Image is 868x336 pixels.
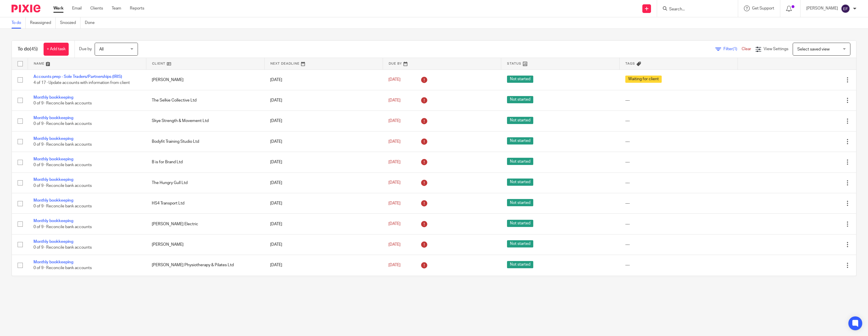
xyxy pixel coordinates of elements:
[146,152,264,172] td: B is for Brand Ltd
[264,275,383,296] td: [DATE]
[264,193,383,214] td: [DATE]
[507,220,533,227] span: Not started
[264,255,383,275] td: [DATE]
[264,70,383,90] td: [DATE]
[507,179,533,186] span: Not started
[33,184,92,188] span: 0 of 9 · Reconcile bank accounts
[33,219,73,223] a: Monthly bookkeeping
[625,180,732,186] div: ---
[146,111,264,131] td: Skye Strength & Movement Ltd
[90,5,103,11] a: Clients
[625,200,732,206] div: ---
[764,47,788,51] span: View Settings
[625,159,732,165] div: ---
[146,255,264,275] td: [PERSON_NAME] Physiotherapy & Pilates Ltd
[33,198,73,202] a: Monthly bookkeeping
[388,98,401,102] span: [DATE]
[733,47,737,51] span: (1)
[33,81,130,85] span: 4 of 17 · Update accounts with information from client
[33,204,92,208] span: 0 of 9 · Reconcile bank accounts
[146,193,264,214] td: HS4 Transport Ltd
[507,199,533,206] span: Not started
[507,240,533,247] span: Not started
[130,5,144,11] a: Reports
[841,4,850,13] img: svg%3E
[146,172,264,193] td: The Hungry Gull Ltd
[146,131,264,152] td: Bodyfit Training Studio Ltd
[72,5,82,11] a: Email
[79,46,92,52] p: Due by
[723,47,742,51] span: Filter
[33,178,73,182] a: Monthly bookkeeping
[146,234,264,255] td: [PERSON_NAME]
[625,118,732,124] div: ---
[507,137,533,144] span: Not started
[625,97,732,103] div: ---
[33,95,73,100] a: Monthly bookkeeping
[33,260,73,264] a: Monthly bookkeeping
[146,70,264,90] td: [PERSON_NAME]
[669,7,721,12] input: Search
[264,111,383,131] td: [DATE]
[33,116,73,120] a: Monthly bookkeeping
[752,6,774,10] span: Get Support
[33,75,122,79] a: Accounts prep - Sole Traders/Partnerships (IRIS)
[388,78,401,82] span: [DATE]
[30,17,56,29] a: Reassigned
[625,76,662,83] span: Waiting for client
[33,142,92,147] span: 0 of 9 · Reconcile bank accounts
[99,47,104,51] span: All
[388,201,401,205] span: [DATE]
[33,266,92,270] span: 0 of 9 · Reconcile bank accounts
[264,152,383,172] td: [DATE]
[12,17,26,29] a: To do
[388,140,401,144] span: [DATE]
[264,234,383,255] td: [DATE]
[507,96,533,103] span: Not started
[33,245,92,249] span: 0 of 9 · Reconcile bank accounts
[742,47,751,51] a: Clear
[85,17,99,29] a: Done
[625,242,732,247] div: ---
[33,137,73,141] a: Monthly bookkeeping
[388,160,401,164] span: [DATE]
[264,90,383,110] td: [DATE]
[625,139,732,144] div: ---
[146,275,264,296] td: [PERSON_NAME] [PERSON_NAME] - Real Detail
[146,214,264,234] td: [PERSON_NAME] Electric
[388,243,401,247] span: [DATE]
[146,90,264,110] td: The Selkie Collective Ltd
[264,172,383,193] td: [DATE]
[33,225,92,229] span: 0 of 9 · Reconcile bank accounts
[388,119,401,123] span: [DATE]
[625,62,635,65] span: Tags
[625,221,732,227] div: ---
[507,158,533,165] span: Not started
[388,222,401,226] span: [DATE]
[33,163,92,167] span: 0 of 9 · Reconcile bank accounts
[18,46,38,52] h1: To do
[797,47,830,51] span: Select saved view
[33,157,73,161] a: Monthly bookkeeping
[33,240,73,244] a: Monthly bookkeeping
[388,181,401,185] span: [DATE]
[30,47,38,51] span: (45)
[33,101,92,105] span: 0 of 9 · Reconcile bank accounts
[264,131,383,152] td: [DATE]
[625,262,732,268] div: ---
[507,261,533,268] span: Not started
[12,5,40,12] img: Pixie
[60,17,81,29] a: Snoozed
[507,76,533,83] span: Not started
[53,5,63,11] a: Work
[806,5,838,11] p: [PERSON_NAME]
[264,214,383,234] td: [DATE]
[388,263,401,267] span: [DATE]
[507,117,533,124] span: Not started
[44,43,69,56] a: + Add task
[112,5,121,11] a: Team
[33,122,92,126] span: 0 of 9 · Reconcile bank accounts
